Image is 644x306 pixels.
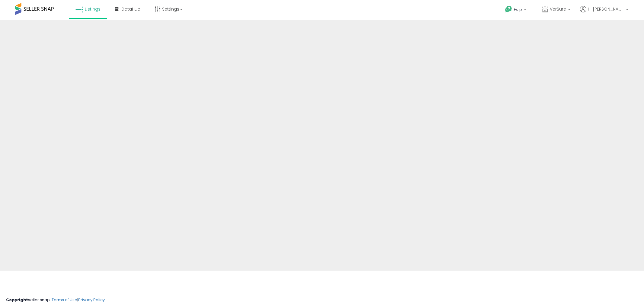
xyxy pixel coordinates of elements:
a: Help [500,1,532,20]
i: Get Help [505,5,512,13]
span: Listings [85,6,101,12]
span: Hi [PERSON_NAME] [588,6,624,12]
span: VerSure [550,6,566,12]
span: Help [514,7,522,12]
a: Hi [PERSON_NAME] [580,6,628,20]
span: DataHub [121,6,140,12]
